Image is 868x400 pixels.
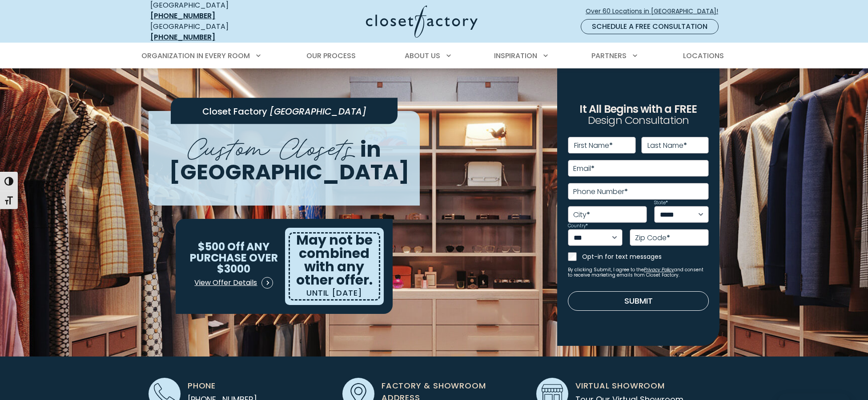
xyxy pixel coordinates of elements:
label: State [654,201,668,205]
span: May not be combined with any other offer. [296,230,373,289]
span: Design Consultation [588,113,689,128]
a: Privacy Policy [644,266,674,273]
span: Virtual Showroom [575,380,665,392]
label: Phone Number [573,188,628,195]
span: Phone [188,380,216,392]
span: Closet Factory [202,105,267,118]
div: [GEOGRAPHIC_DATA] [150,21,279,43]
span: Custom Closets [188,125,355,166]
button: Submit [568,291,709,311]
span: It All Begins with a FREE [579,102,697,116]
a: View Offer Details [194,274,273,292]
label: Zip Code [635,234,670,242]
span: View Offer Details [194,277,257,288]
label: Email [573,165,595,172]
small: By clicking Submit, I agree to the and consent to receive marketing emails from Closet Factory. [568,267,709,278]
span: Over 60 Locations in [GEOGRAPHIC_DATA]! [586,7,725,16]
nav: Primary Menu [135,44,733,68]
span: Organization in Every Room [141,51,250,61]
img: Closet Factory Logo [366,5,478,38]
a: Schedule a Free Consultation [581,19,719,34]
label: Opt-in for text messages [582,252,709,261]
span: Partners [591,51,627,61]
span: in [GEOGRAPHIC_DATA] [169,135,410,187]
span: ANY PURCHASE OVER $3000 [190,239,278,276]
span: Locations [683,51,724,61]
span: [GEOGRAPHIC_DATA] [269,105,366,118]
span: About Us [405,51,440,61]
a: Over 60 Locations in [GEOGRAPHIC_DATA]! [585,4,726,19]
span: Our Process [306,51,356,61]
label: City [573,211,590,218]
label: Last Name [647,142,687,149]
a: [PHONE_NUMBER] [150,11,215,21]
p: UNTIL [DATE] [306,287,362,299]
label: First Name [574,142,613,149]
span: Inspiration [494,51,537,61]
label: Country [568,224,588,228]
span: $500 Off [198,239,245,254]
a: [PHONE_NUMBER] [150,32,215,42]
